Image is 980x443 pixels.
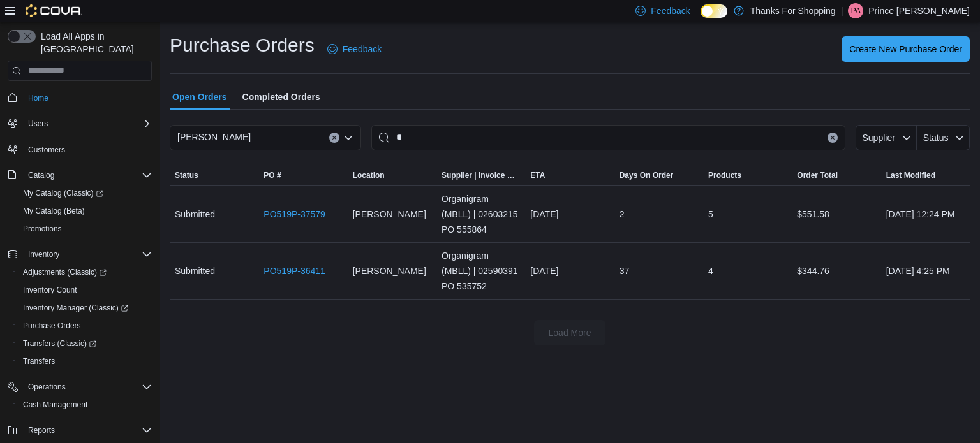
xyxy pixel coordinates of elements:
button: Reports [3,421,157,439]
a: Promotions [18,221,67,236]
input: Dark Mode [701,4,727,18]
button: Transfers [13,352,157,370]
span: [PERSON_NAME] [177,129,251,145]
a: Inventory Manager (Classic) [18,300,133,316]
span: Customers [23,142,152,157]
span: Days On Order [620,170,674,180]
button: Last Modified [881,165,970,185]
button: Load More [534,320,605,345]
button: Supplier | Invoice Number [436,165,525,185]
span: My Catalog (Beta) [18,203,152,219]
a: My Catalog (Classic) [13,184,157,202]
button: Days On Order [614,165,703,185]
a: PO519P-37579 [264,207,325,222]
button: ETA [525,165,614,185]
p: Thanks For Shopping [750,3,836,18]
a: Home [23,91,54,106]
span: Feedback [651,4,690,17]
div: Organigram (MBLL) | 02603215 PO 555864 [436,186,525,242]
a: Feedback [322,36,387,62]
span: Submitted [175,207,215,222]
span: PA [851,3,861,18]
div: [DATE] 12:24 PM [881,201,970,227]
span: Load More [549,326,591,339]
button: Products [703,165,792,185]
span: Cash Management [23,400,87,410]
div: Prince Arceo [848,3,863,18]
span: Load All Apps in [GEOGRAPHIC_DATA] [36,30,152,55]
div: [DATE] 4:25 PM [881,258,970,284]
button: Inventory Count [13,281,157,299]
h1: Purchase Orders [170,33,315,58]
span: Supplier | Invoice Number [442,170,520,180]
button: Create New Purchase Order [842,36,970,62]
span: Feedback [343,43,382,55]
button: Catalog [23,168,59,183]
span: Promotions [23,224,62,234]
button: Location [348,165,436,185]
span: 37 [620,263,630,279]
div: Location [353,170,385,180]
span: Products [708,170,741,180]
a: Cash Management [18,397,93,412]
span: Inventory [23,247,152,262]
span: Purchase Orders [23,321,81,331]
span: Dark Mode [701,18,701,18]
span: Users [28,119,48,129]
span: My Catalog (Classic) [23,188,103,198]
button: Order Total [792,165,880,185]
span: Transfers (Classic) [23,338,96,349]
span: Reports [23,423,152,438]
span: Last Modified [886,170,935,180]
span: [PERSON_NAME] [353,263,426,279]
button: Users [23,116,53,131]
span: ETA [530,170,545,180]
button: Operations [3,378,157,396]
span: Home [28,93,48,103]
button: Customers [3,140,157,159]
a: Adjustments (Classic) [13,263,157,281]
a: Inventory Count [18,282,82,298]
span: Inventory Count [23,285,77,295]
span: Catalog [23,168,152,183]
button: Inventory [3,245,157,263]
div: $551.58 [792,201,880,227]
span: Home [23,90,152,106]
span: 5 [708,207,713,222]
button: Open list of options [343,133,353,143]
span: Order Total [797,170,838,180]
button: Clear input [828,133,838,143]
span: My Catalog (Classic) [18,185,152,201]
span: Customers [28,145,65,155]
span: Inventory [28,249,59,259]
button: Home [3,89,157,107]
button: Clear input [329,133,339,143]
a: Transfers [18,354,60,369]
span: 4 [708,263,713,279]
a: Inventory Manager (Classic) [13,299,157,317]
span: Open Orders [172,84,227,110]
span: My Catalog (Beta) [23,206,85,216]
input: This is a search bar. After typing your query, hit enter to filter the results lower in the page. [371,125,845,150]
span: PO # [264,170,281,180]
button: Operations [23,379,71,395]
span: Cash Management [18,397,152,412]
button: Status [917,125,970,150]
a: My Catalog (Classic) [18,185,108,201]
span: Reports [28,425,55,435]
span: [PERSON_NAME] [353,207,426,222]
span: Transfers [23,356,55,367]
button: Promotions [13,220,157,238]
span: Submitted [175,263,215,279]
span: Promotions [18,221,152,236]
span: Status [175,170,198,180]
button: Cash Management [13,396,157,414]
a: Adjustments (Classic) [18,265,112,280]
a: PO519P-36411 [264,263,325,279]
a: Transfers (Classic) [13,335,157,352]
span: Operations [23,379,152,395]
img: Cova [26,4,82,17]
button: My Catalog (Beta) [13,202,157,220]
span: Adjustments (Classic) [18,265,152,280]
